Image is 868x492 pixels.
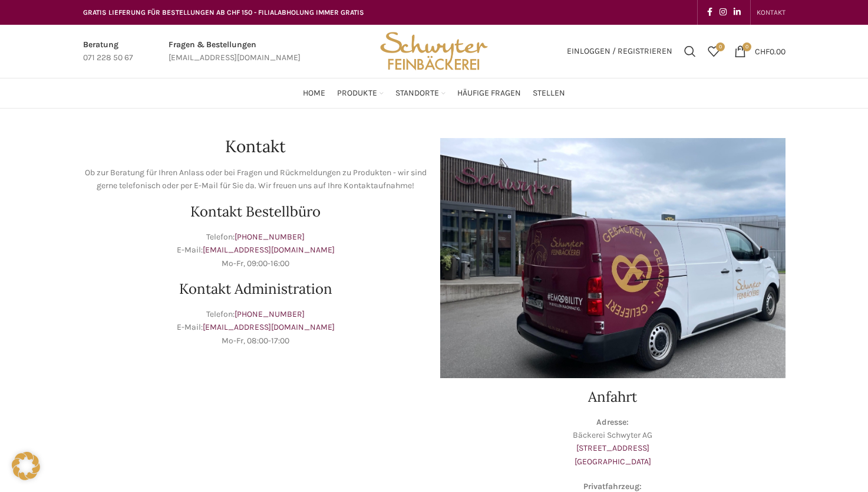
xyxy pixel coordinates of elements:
[561,40,678,63] a: Einloggen / Registrieren
[303,88,325,99] span: Home
[716,4,730,21] a: Instagram social link
[440,416,786,469] p: Bäckerei Schwyter AG
[457,81,521,105] a: Häufige Fragen
[583,481,642,491] strong: Privatfahrzeug:
[77,81,791,105] div: Main navigation
[755,46,770,56] span: CHF
[704,4,716,21] a: Facebook social link
[83,166,428,193] p: Ob zur Beratung für Ihren Anlass oder bei Fragen und Rückmeldungen zu Produkten - wir sind gerne ...
[337,88,377,99] span: Produkte
[83,8,364,17] span: GRATIS LIEFERUNG FÜR BESTELLUNGEN AB CHF 150 - FILIALABHOLUNG IMMER GRATIS
[678,40,702,63] a: Suchen
[702,40,725,63] a: 0
[395,81,445,105] a: Standorte
[235,309,305,319] a: [PHONE_NUMBER]
[702,40,725,63] div: Meine Wunschliste
[303,81,325,105] a: Home
[83,38,133,65] a: Infobox link
[751,1,791,24] div: Secondary navigation
[440,390,786,404] h2: Anfahrt
[730,4,744,21] a: Linkedin social link
[716,42,725,51] span: 0
[376,25,491,78] img: Bäckerei Schwyter
[203,245,335,255] a: [EMAIL_ADDRESS][DOMAIN_NAME]
[395,88,439,99] span: Standorte
[203,322,335,332] a: [EMAIL_ADDRESS][DOMAIN_NAME]
[728,40,791,63] a: 0 CHF0.00
[596,417,629,427] strong: Adresse:
[533,81,565,105] a: Stellen
[757,8,786,17] span: KONTAKT
[235,232,305,242] a: [PHONE_NUMBER]
[83,282,428,296] h2: Kontakt Administration
[83,308,428,347] p: Telefon: E-Mail: Mo-Fr, 08:00-17:00
[376,45,491,55] a: Site logo
[169,38,301,65] a: Infobox link
[567,47,672,55] span: Einloggen / Registrieren
[575,443,651,466] a: [STREET_ADDRESS][GEOGRAPHIC_DATA]
[533,88,565,99] span: Stellen
[757,1,786,24] a: KONTAKT
[742,42,751,51] span: 0
[337,81,384,105] a: Produkte
[83,138,428,155] h1: Kontakt
[83,231,428,270] p: Telefon: E-Mail: Mo-Fr, 09:00-16:00
[83,205,428,219] h2: Kontakt Bestellbüro
[755,46,786,56] bdi: 0.00
[457,88,521,99] span: Häufige Fragen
